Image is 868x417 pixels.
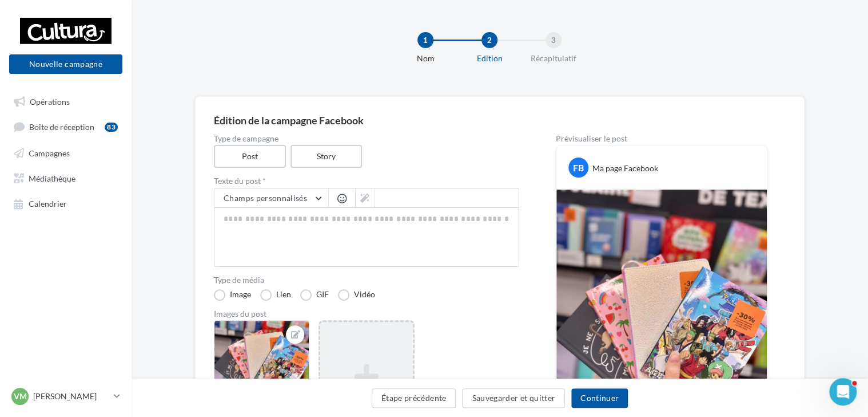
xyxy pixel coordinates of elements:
div: Ma page Facebook [592,163,658,174]
span: VM [14,391,27,402]
label: Post [214,145,286,168]
label: Type de média [214,276,519,284]
a: Calendrier [7,192,125,213]
div: 1 [417,32,433,48]
a: Opérations [7,91,125,111]
span: Campagnes [29,148,70,158]
div: Images du post [214,310,519,318]
a: Campagnes [7,142,125,163]
div: Prévisualiser le post [556,135,767,143]
label: Story [290,145,363,168]
div: FB [568,158,588,178]
span: Calendrier [29,199,67,208]
iframe: Intercom live chat [829,378,857,406]
button: Étape précédente [372,388,456,408]
div: Édition de la campagne Facebook [214,115,786,125]
div: Edition [453,53,526,64]
label: Texte du post * [214,177,519,185]
label: GIF [300,289,329,301]
label: Vidéo [338,289,375,301]
div: 83 [105,123,118,132]
span: Boîte de réception [29,122,94,132]
button: Nouvelle campagne [9,54,122,74]
span: Médiathèque [29,173,75,183]
label: Image [214,289,251,301]
label: Type de campagne [214,135,519,143]
div: 3 [546,32,562,48]
span: Opérations [30,96,70,106]
button: Sauvegarder et quitter [462,388,565,408]
div: Récapitulatif [517,53,590,64]
a: VM [PERSON_NAME] [9,385,122,407]
a: Boîte de réception83 [7,116,125,137]
button: Champs personnalisés [214,188,328,208]
a: Médiathèque [7,167,125,188]
button: Continuer [571,388,628,408]
div: Nom [389,53,462,64]
p: [PERSON_NAME] [33,391,109,402]
label: Lien [260,289,291,301]
span: Champs personnalisés [224,193,307,203]
div: 2 [481,32,497,48]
